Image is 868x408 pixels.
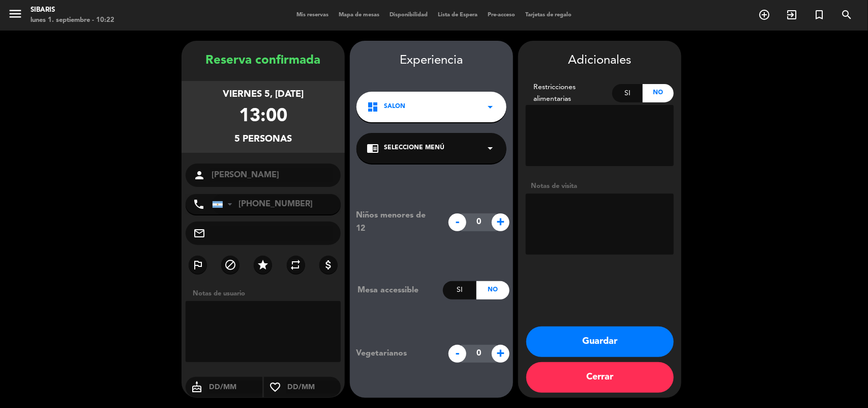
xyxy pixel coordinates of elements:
[31,15,114,25] div: lunes 1. septiembre - 10:22
[526,81,612,105] div: Restricciones alimentarias
[786,9,798,21] i: exit_to_app
[192,259,204,271] i: outlined_flag
[264,381,286,393] i: favorite_border
[520,12,577,18] span: Tarjetas de regalo
[384,102,405,112] span: SALON
[483,12,520,18] span: Pre-acceso
[186,381,208,393] i: cake
[257,259,269,271] i: star
[208,381,262,394] input: DD/MM
[348,347,443,360] div: Vegetarianos
[526,362,674,393] button: Cerrar
[448,345,466,363] span: -
[234,132,292,147] div: 5 personas
[384,143,444,153] span: Seleccione Menú
[758,9,770,21] i: add_circle_outline
[334,12,384,18] span: Mapa de mesas
[286,381,341,394] input: DD/MM
[384,12,433,18] span: Disponibilidad
[8,6,23,25] button: menu
[526,51,674,71] div: Adicionales
[348,209,443,235] div: Niños menores de 12
[290,259,302,271] i: repeat
[841,9,853,21] i: search
[193,198,205,210] i: phone
[213,195,236,214] div: Argentina: +54
[526,327,674,357] button: Guardar
[350,51,513,71] div: Experiencia
[31,5,114,15] div: sibaris
[239,102,287,132] div: 13:00
[367,101,379,113] i: dashboard
[476,281,510,300] div: No
[433,12,483,18] span: Lista de Espera
[448,213,466,231] span: -
[223,87,304,102] div: viernes 5, [DATE]
[350,284,443,297] div: Mesa accessible
[182,51,345,71] div: Reserva confirmada
[484,142,496,154] i: arrow_drop_down
[492,345,510,363] span: +
[193,169,205,181] i: person
[8,6,23,21] i: menu
[612,84,643,102] div: Si
[188,288,345,299] div: Notas de usuario
[443,281,476,300] div: Si
[643,84,674,102] div: No
[526,181,674,192] div: Notas de visita
[813,9,825,21] i: turned_in_not
[224,259,236,271] i: block
[484,101,496,113] i: arrow_drop_down
[367,142,379,154] i: chrome_reader_mode
[492,213,510,231] span: +
[322,259,335,271] i: attach_money
[291,12,334,18] span: Mis reservas
[193,227,205,239] i: mail_outline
